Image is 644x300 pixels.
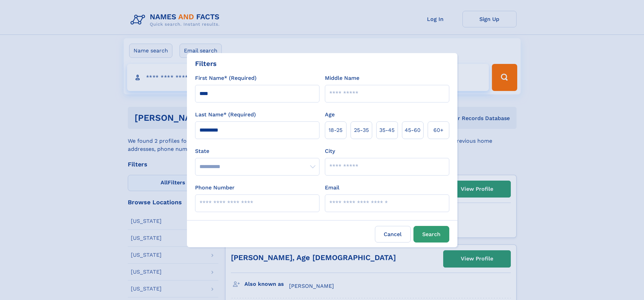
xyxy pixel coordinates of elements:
span: 60+ [433,126,444,134]
div: Filters [195,59,217,69]
span: 25‑35 [354,126,369,134]
label: Age [325,111,335,119]
label: State [195,147,319,155]
label: Email [325,184,339,192]
span: 45‑60 [405,126,421,134]
label: City [325,147,335,155]
label: Middle Name [325,74,359,82]
label: Phone Number [195,184,235,192]
label: Last Name* (Required) [195,111,256,119]
span: 18‑25 [329,126,342,134]
button: Search [413,226,449,243]
span: 35‑45 [379,126,395,134]
label: First Name* (Required) [195,74,257,82]
label: Cancel [375,226,411,243]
